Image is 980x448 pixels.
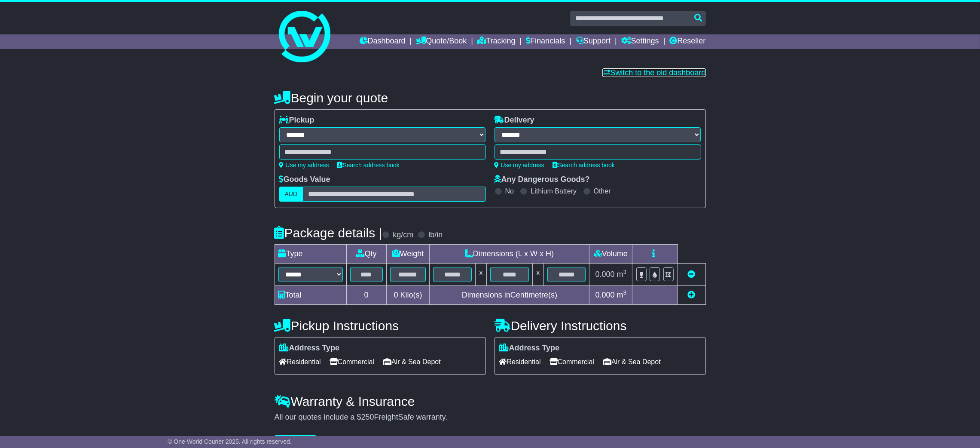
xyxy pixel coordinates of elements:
[275,226,382,240] h4: Package details |
[603,355,661,368] span: Air & Sea Depot
[279,162,329,169] a: Use my address
[526,34,565,49] a: Financials
[393,230,413,240] label: kg/cm
[275,286,346,305] td: Total
[279,355,321,368] span: Residential
[495,175,590,184] label: Any Dangerous Goods?
[360,34,406,49] a: Dashboard
[623,289,627,296] sup: 3
[531,187,577,195] label: Lithium Battery
[279,116,314,125] label: Pickup
[505,187,514,195] label: No
[346,286,386,305] td: 0
[602,68,705,77] a: Switch to the old dashboard
[275,319,486,333] h4: Pickup Instructions
[669,34,705,49] a: Reseller
[275,245,346,264] td: Type
[621,34,659,49] a: Settings
[275,413,706,422] div: All our quotes include a $ FreightSafe warranty.
[589,245,632,264] td: Volume
[279,187,303,202] label: AUD
[576,34,611,49] a: Support
[430,245,589,264] td: Dimensions (L x W x H)
[553,162,615,169] a: Search address book
[430,286,589,305] td: Dimensions in Centimetre(s)
[279,344,340,353] label: Address Type
[386,245,430,264] td: Weight
[346,245,386,264] td: Qty
[495,319,706,333] h4: Delivery Instructions
[688,270,696,279] a: Remove this item
[428,230,443,240] label: lb/in
[476,264,487,286] td: x
[275,91,706,105] h4: Begin your quote
[394,291,398,299] span: 0
[595,270,615,279] span: 0.000
[595,291,615,299] span: 0.000
[532,264,543,286] td: x
[275,394,706,408] h4: Warranty & Insurance
[279,175,330,184] label: Goods Value
[495,116,534,125] label: Delivery
[361,413,374,421] span: 250
[688,291,696,299] a: Add new item
[623,269,627,275] sup: 3
[617,270,627,279] span: m
[617,291,627,299] span: m
[477,34,515,49] a: Tracking
[383,355,441,368] span: Air & Sea Depot
[168,438,292,445] span: © One World Courier 2025. All rights reserved.
[338,162,400,169] a: Search address book
[330,355,374,368] span: Commercial
[416,34,467,49] a: Quote/Book
[499,344,560,353] label: Address Type
[499,355,541,368] span: Residential
[386,286,430,305] td: Kilo(s)
[550,355,594,368] span: Commercial
[594,187,611,195] label: Other
[495,162,544,169] a: Use my address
